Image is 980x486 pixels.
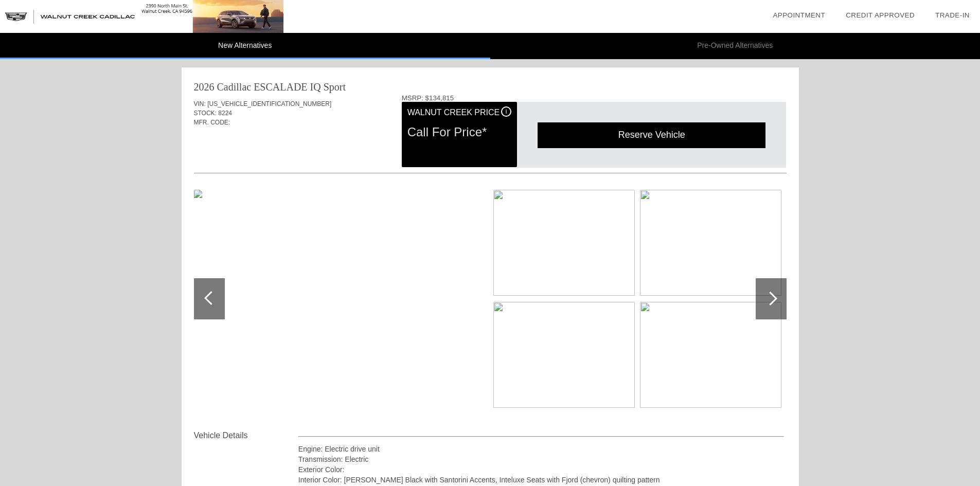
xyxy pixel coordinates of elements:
span: STOCK: [194,110,217,117]
div: Interior Color: [PERSON_NAME] Black with Santorini Accents, Inteluxe Seats with Fjord (chevron) q... [298,475,785,485]
div: Transmission: Electric [298,454,785,464]
span: [US_VEHICLE_IDENTIFICATION_NUMBER] [207,100,331,107]
div: Walnut Creek Price [407,106,511,119]
img: image.gen [493,190,635,296]
a: Trade-In [935,11,970,19]
div: Exterior Color: [298,464,785,475]
span: 8224 [218,110,232,117]
div: Quoted on [DATE] 6:41:22 AM [194,142,787,159]
div: i [501,106,511,117]
div: Sport [324,80,346,94]
img: image.gen [493,302,635,408]
div: Reserve Vehicle [538,122,765,148]
div: Call For Price* [407,119,511,146]
span: VIN: [194,100,206,107]
div: 2026 Cadillac ESCALADE IQ [194,80,321,94]
div: MSRP: $134,815 [402,94,787,102]
a: Credit Approved [846,11,915,19]
img: image.gen [640,302,781,408]
span: MFR. CODE: [194,119,230,126]
a: Appointment [773,11,825,19]
div: Vehicle Details [194,429,298,442]
div: Engine: Electric drive unit [298,444,785,454]
img: image.gen [640,190,781,296]
img: image.gen [194,190,486,408]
